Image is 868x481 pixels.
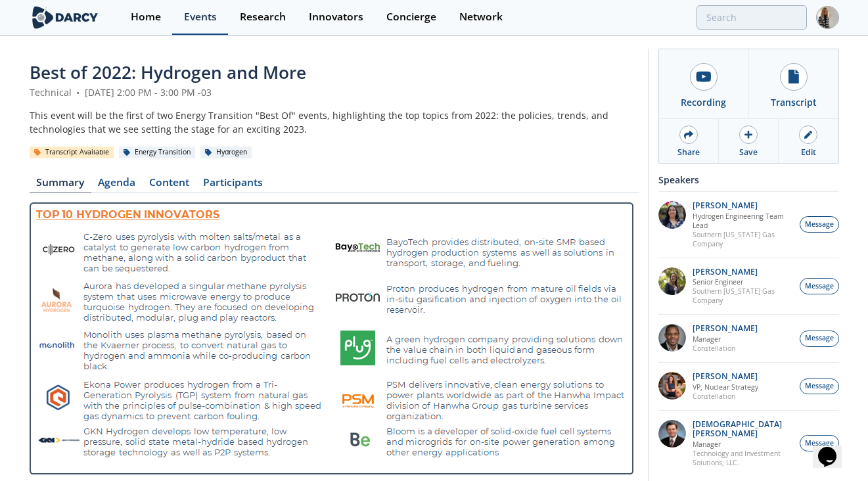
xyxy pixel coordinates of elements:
[748,49,838,118] a: Transcript
[800,331,839,347] button: Message
[659,49,749,118] a: Recording
[91,177,143,193] a: Agenda
[693,420,792,438] p: [DEMOGRAPHIC_DATA][PERSON_NAME]
[131,12,161,22] div: Home
[816,6,839,29] img: Profile
[658,324,686,352] img: YkGFfnKYT4erdBnyv6Z0
[693,382,758,392] p: VP, Nuclear Strategy
[30,147,114,158] div: Transcript Available
[805,219,834,230] span: Message
[693,334,758,344] p: Manager
[693,372,758,381] p: [PERSON_NAME]
[143,177,196,193] a: Content
[693,344,758,353] p: Constellation
[200,147,252,158] div: Hydrogen
[681,95,726,109] div: Recording
[800,435,839,451] button: Message
[800,378,839,395] button: Message
[693,230,792,248] p: Southern [US_STATE] Gas Company
[800,216,839,233] button: Message
[805,438,834,449] span: Message
[677,147,700,158] div: Share
[693,449,792,467] p: Technology and Investment Solutions, LLC.
[386,12,436,22] div: Concierge
[30,202,633,474] img: Image
[800,278,839,294] button: Message
[693,277,792,286] p: Senior Engineer
[779,119,838,163] a: Edit
[693,324,758,333] p: [PERSON_NAME]
[801,147,816,158] div: Edit
[30,60,306,84] span: Best of 2022: Hydrogen and More
[119,147,196,158] div: Energy Transition
[184,12,217,22] div: Events
[240,12,286,22] div: Research
[74,86,82,99] span: •
[309,12,363,22] div: Innovators
[30,108,639,136] div: This event will be the first of two Energy Transition "Best Of" events, highlighting the top topi...
[693,267,792,277] p: [PERSON_NAME]
[813,428,855,468] iframe: chat widget
[739,147,758,158] div: Save
[805,381,834,392] span: Message
[30,85,639,99] div: Technical [DATE] 2:00 PM - 3:00 PM -03
[30,6,101,29] img: logo-wide.svg
[771,95,817,109] div: Transcript
[30,177,91,193] a: Summary
[658,372,686,400] img: rI6EyuTnSqrZsEPYIALA
[693,286,792,305] p: Southern [US_STATE] Gas Company
[658,420,686,447] img: fC0wGcvRaiDHe8mhrJdr
[805,333,834,344] span: Message
[658,168,839,191] div: Speakers
[693,201,792,210] p: [PERSON_NAME]
[658,201,686,229] img: 0awEz0XQoegE2SToIpMp
[658,267,686,295] img: TpBhW5UTB2PTOQ22Obnq
[693,212,792,230] p: Hydrogen Engineering Team Lead
[805,281,834,292] span: Message
[697,5,807,30] input: Advanced Search
[459,12,503,22] div: Network
[196,177,270,193] a: Participants
[693,440,792,449] p: Manager
[693,392,758,401] p: Constellation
